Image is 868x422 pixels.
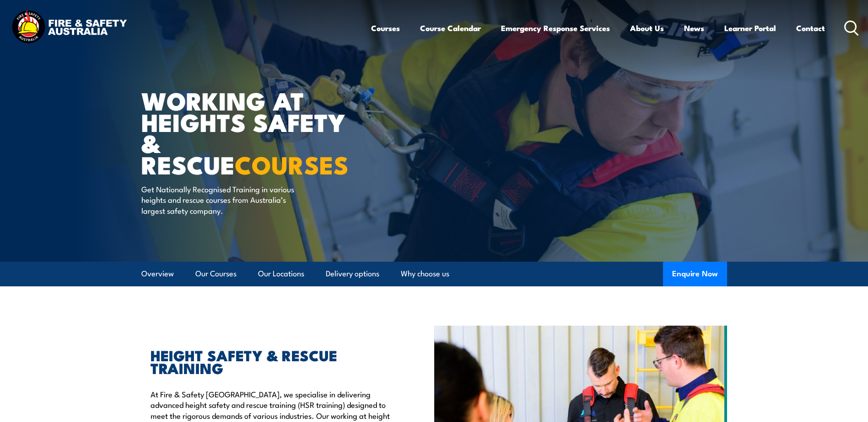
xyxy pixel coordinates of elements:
a: About Us [630,16,664,40]
a: Course Calendar [420,16,481,40]
h1: WORKING AT HEIGHTS SAFETY & RESCUE [141,90,367,175]
a: Delivery options [326,262,379,286]
p: Get Nationally Recognised Training in various heights and rescue courses from Australia’s largest... [141,184,308,216]
a: Overview [141,262,174,286]
a: Our Courses [195,262,237,286]
strong: COURSES [235,145,349,183]
h2: HEIGHT SAFETY & RESCUE TRAINING [151,348,392,374]
a: News [684,16,704,40]
a: Learner Portal [724,16,776,40]
a: Emergency Response Services [501,16,610,40]
a: Our Locations [258,262,304,286]
button: Enquire Now [663,262,727,286]
a: Courses [371,16,400,40]
a: Contact [796,16,825,40]
a: Why choose us [401,262,449,286]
